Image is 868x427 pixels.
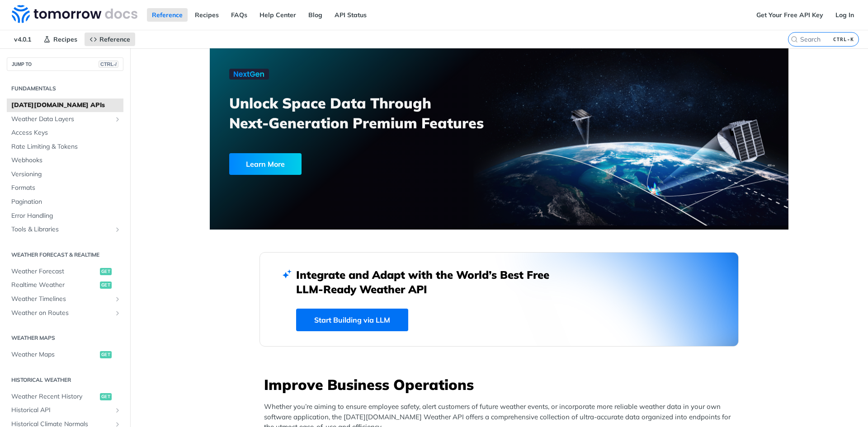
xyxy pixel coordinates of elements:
span: Weather on Routes [11,309,112,318]
a: Versioning [7,168,123,181]
a: [DATE][DOMAIN_NAME] APIs [7,99,123,112]
span: Formats [11,183,121,192]
h3: Unlock Space Data Through Next-Generation Premium Features [229,93,509,133]
button: Show subpages for Tools & Libraries [114,226,121,233]
span: Weather Timelines [11,295,112,304]
span: Reference [99,35,130,43]
img: NextGen [229,69,269,80]
a: Log In [830,8,859,22]
h2: Fundamentals [7,84,123,93]
a: Recipes [190,8,224,22]
a: Help Center [255,8,301,22]
span: get [100,351,112,358]
a: Recipes [38,33,82,46]
a: Webhooks [7,154,123,167]
span: get [100,393,112,400]
span: Pagination [11,197,121,206]
span: Webhooks [11,156,121,165]
a: Weather on RoutesShow subpages for Weather on Routes [7,306,123,320]
span: Weather Maps [11,350,98,359]
button: Show subpages for Weather Timelines [114,296,121,303]
a: Reference [85,33,135,46]
a: Blog [303,8,327,22]
span: v4.0.1 [9,33,36,46]
a: Reference [147,8,188,22]
span: Tools & Libraries [11,225,112,234]
kbd: CTRL-K [831,35,856,44]
a: Tools & LibrariesShow subpages for Tools & Libraries [7,223,123,236]
span: Rate Limiting & Tokens [11,142,121,151]
a: Get Your Free API Key [751,8,828,22]
a: Historical APIShow subpages for Historical API [7,404,123,417]
a: Rate Limiting & Tokens [7,140,123,154]
span: Weather Data Layers [11,115,112,124]
button: Show subpages for Historical API [114,407,121,414]
span: get [100,268,112,275]
a: Start Building via LLM [296,309,408,331]
a: Learn More [229,153,453,175]
a: Weather Recent Historyget [7,390,123,404]
h2: Weather Maps [7,334,123,342]
a: API Status [330,8,372,22]
span: get [100,282,112,289]
svg: Search [791,36,798,43]
a: Weather Forecastget [7,265,123,278]
span: Error Handling [11,211,121,221]
div: Learn More [229,153,302,175]
span: Recipes [53,35,77,43]
h2: Historical Weather [7,376,123,384]
h2: Integrate and Adapt with the World’s Best Free LLM-Ready Weather API [296,267,563,296]
span: Access Keys [11,128,121,137]
span: Weather Forecast [11,267,98,276]
a: Weather TimelinesShow subpages for Weather Timelines [7,292,123,306]
a: Realtime Weatherget [7,278,123,292]
span: Weather Recent History [11,392,98,401]
span: Historical API [11,406,112,415]
button: Show subpages for Weather Data Layers [114,116,121,123]
span: [DATE][DOMAIN_NAME] APIs [11,101,121,110]
span: Versioning [11,170,121,179]
a: Formats [7,181,123,195]
span: CTRL-/ [99,61,118,68]
button: JUMP TOCTRL-/ [7,57,123,71]
h3: Improve Business Operations [264,375,739,394]
a: Pagination [7,195,123,209]
a: Weather Data LayersShow subpages for Weather Data Layers [7,113,123,126]
span: Realtime Weather [11,281,98,290]
a: Access Keys [7,126,123,140]
img: Tomorrow.io Weather API Docs [12,5,137,23]
h2: Weather Forecast & realtime [7,251,123,259]
a: FAQs [226,8,252,22]
a: Weather Mapsget [7,348,123,361]
a: Error Handling [7,209,123,223]
button: Show subpages for Weather on Routes [114,310,121,317]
